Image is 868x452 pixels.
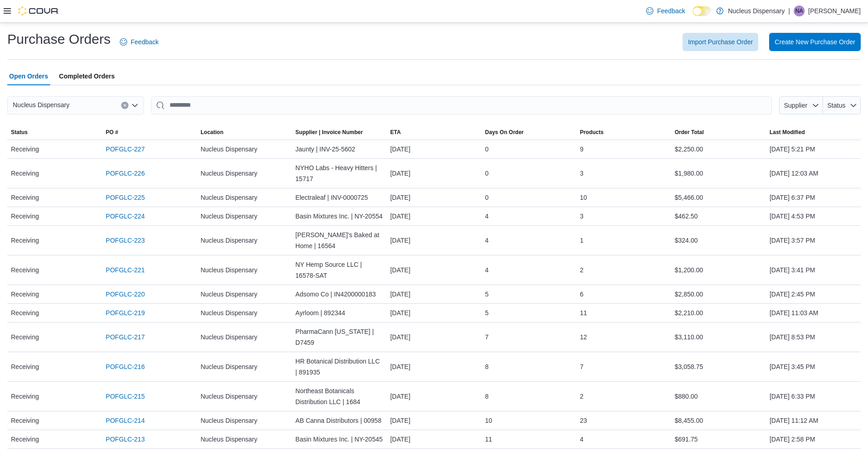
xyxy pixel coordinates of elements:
[11,415,39,426] span: Receiving
[292,207,386,225] div: Basin Mixtures Inc. | NY-20554
[580,391,584,402] span: 2
[485,235,489,246] span: 4
[766,125,861,140] button: Last Modified
[675,129,704,136] span: Order Total
[386,231,481,249] div: [DATE]
[200,415,257,426] span: Nucleus Dispensary
[671,304,766,322] div: $2,210.00
[292,382,386,411] div: Northeast Botanicals Distribution LLC | 1684
[292,159,386,188] div: NYHO Labs - Heavy Hitters | 15717
[292,430,386,448] div: Basin Mixtures Inc. | NY-20545
[580,307,587,318] span: 11
[200,434,257,445] span: Nucleus Dispensary
[386,411,481,430] div: [DATE]
[121,102,128,109] button: Clear input
[200,307,257,318] span: Nucleus Dispensary
[386,387,481,405] div: [DATE]
[485,391,489,402] span: 8
[292,140,386,158] div: Jaunty | INV-25-5602
[106,211,145,222] a: POFGLC-224
[11,361,39,372] span: Receiving
[827,102,846,109] span: Status
[823,96,861,114] button: Status
[580,211,584,222] span: 3
[485,192,489,203] span: 0
[580,192,587,203] span: 10
[151,96,772,114] input: This is a search bar. After typing your query, hit enter to filter the results lower in the page.
[485,361,489,372] span: 8
[788,5,790,16] p: |
[11,129,28,136] span: Status
[292,255,386,285] div: NY Hemp Source LLC | 16578-SAT
[770,129,805,136] span: Last Modified
[766,358,861,376] div: [DATE] 3:45 PM
[642,2,688,20] a: Feedback
[106,415,145,426] a: POFGLC-214
[386,207,481,225] div: [DATE]
[106,235,145,246] a: POFGLC-223
[671,328,766,346] div: $3,110.00
[728,5,785,16] p: Nucleus Dispensary
[59,67,115,85] span: Completed Orders
[766,261,861,279] div: [DATE] 3:41 PM
[386,140,481,158] div: [DATE]
[131,102,139,109] button: Open list of options
[671,188,766,207] div: $5,466.00
[485,434,493,445] span: 11
[671,358,766,376] div: $3,058.75
[766,304,861,322] div: [DATE] 11:03 AM
[766,140,861,158] div: [DATE] 5:21 PM
[485,144,489,155] span: 0
[485,307,489,318] span: 5
[769,33,861,51] button: Create New Purchase Order
[485,168,489,179] span: 0
[482,125,576,140] button: Days On Order
[766,430,861,448] div: [DATE] 2:58 PM
[671,164,766,182] div: $1,980.00
[485,211,489,222] span: 4
[106,129,118,136] span: PO #
[106,332,145,343] a: POFGLC-217
[808,5,861,16] p: [PERSON_NAME]
[766,328,861,346] div: [DATE] 8:53 PM
[292,411,386,430] div: AB Canna Distributors | 00958
[11,168,39,179] span: Receiving
[102,125,197,140] button: PO #
[13,99,70,110] span: Nucleus Dispensary
[200,144,257,155] span: Nucleus Dispensary
[671,231,766,249] div: $324.00
[18,6,59,16] img: Cova
[386,430,481,448] div: [DATE]
[292,304,386,322] div: Ayrloom | 892344
[106,192,145,203] a: POFGLC-225
[485,129,524,136] span: Days On Order
[580,332,587,343] span: 12
[11,144,39,155] span: Receiving
[779,96,823,114] button: Supplier
[11,307,39,318] span: Receiving
[200,289,257,300] span: Nucleus Dispensary
[766,411,861,430] div: [DATE] 11:12 AM
[693,16,693,16] span: Dark Mode
[200,332,257,343] span: Nucleus Dispensary
[580,144,584,155] span: 9
[693,6,712,16] input: Dark Mode
[485,289,489,300] span: 5
[11,332,39,343] span: Receiving
[7,125,102,140] button: Status
[784,102,807,109] span: Supplier
[580,415,587,426] span: 23
[386,358,481,376] div: [DATE]
[683,33,758,51] button: Import Purchase Order
[200,361,257,372] span: Nucleus Dispensary
[386,285,481,303] div: [DATE]
[7,30,111,48] h1: Purchase Orders
[766,207,861,225] div: [DATE] 4:53 PM
[386,164,481,182] div: [DATE]
[200,129,223,136] span: Location
[295,129,363,136] span: Supplier | Invoice Number
[386,304,481,322] div: [DATE]
[580,235,584,246] span: 1
[106,168,145,179] a: POFGLC-226
[106,434,145,445] a: POFGLC-213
